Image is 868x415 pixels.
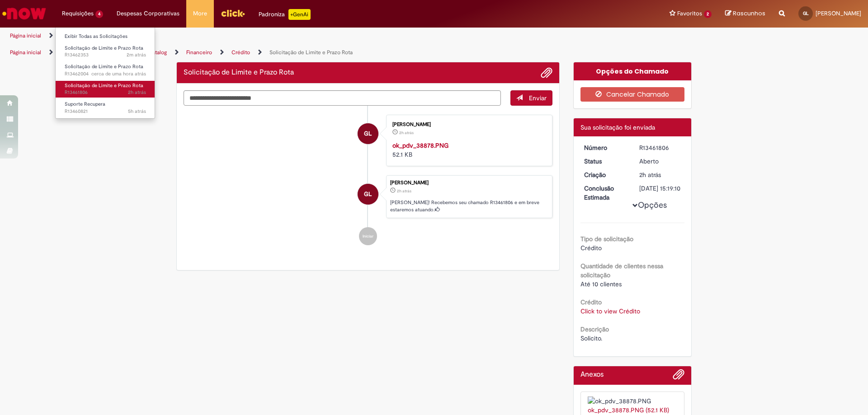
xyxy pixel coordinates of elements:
b: Crédito [580,298,602,306]
dt: Criação [577,170,633,179]
time: 29/08/2025 11:49:31 [91,70,146,77]
a: ok_pdv_38878.PNG (52.1 KB) [588,406,669,414]
span: 2h atrás [128,89,146,96]
div: 52.1 KB [392,141,543,159]
span: 4 [95,10,103,18]
span: cerca de uma hora atrás [91,70,146,77]
dt: Número [577,143,633,152]
span: [PERSON_NAME] [816,9,861,17]
a: Aberto R13462353 : Solicitação de Limite e Prazo Rota [56,43,155,60]
li: Gabriel Lins Lamorea [184,175,552,219]
div: [PERSON_NAME] [392,122,543,127]
span: GL [364,123,372,145]
span: Favoritos [677,9,702,18]
span: Sua solicitação foi enviada [580,123,655,131]
span: 5h atrás [128,108,146,115]
button: Cancelar Chamado [580,87,685,102]
span: R13462004 [65,70,146,78]
div: Gabriel Lins Lamorea [358,184,378,205]
time: 29/08/2025 11:19:04 [639,171,661,179]
a: Solicitação de Limite e Prazo Rota [269,49,353,56]
b: Tipo de solicitação [580,235,633,243]
span: 2m atrás [127,51,146,58]
span: Solicitação de Limite e Prazo Rota [65,45,143,51]
span: Rascunhos [733,9,765,18]
button: Enviar [510,90,552,106]
span: 2h atrás [399,130,414,135]
a: Aberto R13462004 : Solicitação de Limite e Prazo Rota [56,62,155,79]
a: Exibir Todas as Solicitações [56,32,155,42]
ul: Trilhas de página [7,44,572,61]
span: Suporte Recupera [65,101,105,107]
span: Requisições [62,9,94,18]
time: 29/08/2025 08:44:26 [128,108,146,115]
span: GL [364,183,372,205]
a: Crédito [231,49,250,56]
span: More [193,9,207,18]
img: ServiceNow [1,5,47,23]
p: +GenAi [288,9,311,20]
h2: Anexos [580,371,604,379]
span: R13461806 [65,89,146,96]
b: Quantidade de clientes nessa solicitação [580,262,663,279]
div: Opções do Chamado [574,62,692,80]
a: Financeiro [186,49,212,56]
a: Click to view Crédito [580,307,640,315]
time: 29/08/2025 11:19:08 [128,89,146,96]
ul: Requisições [55,27,155,119]
time: 29/08/2025 11:18:55 [399,130,414,135]
p: [PERSON_NAME]! Recebemos seu chamado R13461806 e em breve estaremos atuando. [390,199,547,213]
span: Até 10 clientes [580,280,622,288]
span: 2 [704,10,712,18]
img: ok_pdv_38878.PNG [588,396,678,406]
div: 29/08/2025 11:19:04 [639,170,681,179]
div: [PERSON_NAME] [390,180,547,186]
h2: Solicitação de Limite e Prazo Rota Histórico de tíquete [184,69,294,77]
dt: Status [577,157,633,166]
span: Solicito. [580,334,602,342]
span: Solicitação de Limite e Prazo Rota [65,82,143,89]
a: Página inicial [10,32,41,39]
ul: Histórico de tíquete [184,106,552,255]
span: 2h atrás [397,188,411,194]
b: Descrição [580,325,609,333]
div: [DATE] 15:19:10 [639,184,681,193]
div: Aberto [639,157,681,166]
dt: Conclusão Estimada [577,184,633,202]
a: Rascunhos [725,9,765,18]
time: 29/08/2025 11:19:04 [397,188,411,194]
span: R13462353 [65,51,146,59]
span: Crédito [580,244,602,252]
span: Enviar [529,94,547,102]
button: Adicionar anexos [673,368,684,385]
span: GL [803,10,809,16]
a: Página inicial [10,49,41,56]
textarea: Digite sua mensagem aqui... [184,90,501,106]
time: 29/08/2025 13:17:17 [127,51,146,58]
div: R13461806 [639,143,681,152]
span: Solicitação de Limite e Prazo Rota [65,63,143,70]
span: 2h atrás [639,171,661,179]
div: Gabriel Lins Lamorea [358,123,378,144]
img: click_logo_yellow_360x200.png [221,6,245,20]
ul: Trilhas de página [7,28,572,44]
span: R13460821 [65,108,146,115]
a: Aberto R13461806 : Solicitação de Limite e Prazo Rota [56,81,155,98]
span: Despesas Corporativas [117,9,179,18]
a: Aberto R13460821 : Suporte Recupera [56,99,155,116]
button: Adicionar anexos [541,67,552,79]
a: ok_pdv_38878.PNG [392,141,448,149]
div: Padroniza [259,9,311,20]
